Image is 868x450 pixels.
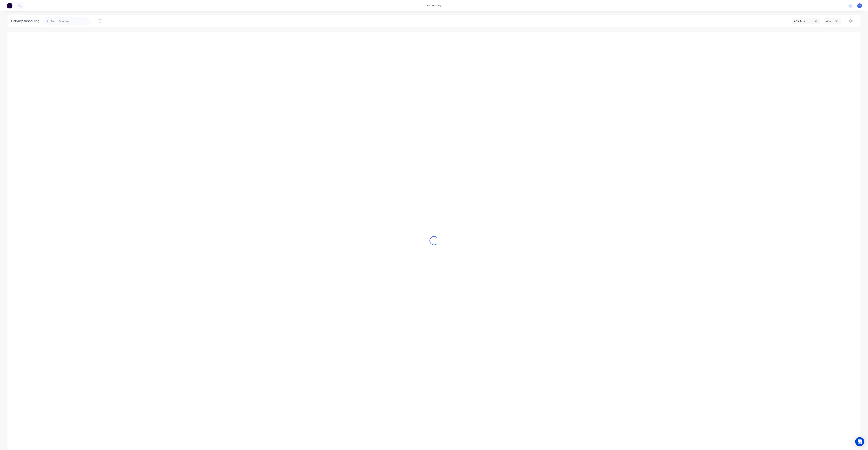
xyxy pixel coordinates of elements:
[794,19,815,23] div: ACA Truck
[7,3,12,8] img: Factory
[792,18,820,24] button: ACA Truck
[425,3,443,8] div: productivity
[858,4,861,7] span: F1
[824,18,841,24] button: Week
[8,15,43,27] div: Delivery scheduling
[855,437,864,446] div: Open Intercom Messenger
[51,17,90,25] input: Search for orders
[826,19,837,23] div: Week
